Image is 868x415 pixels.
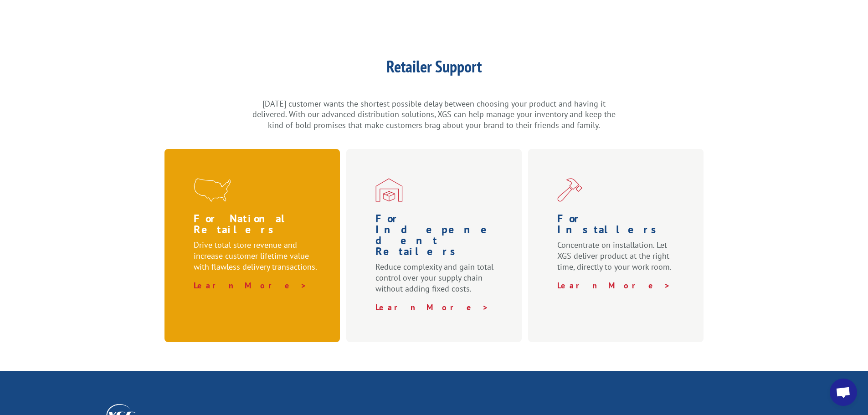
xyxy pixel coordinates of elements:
[194,240,322,280] p: Drive total store revenue and increase customer lifetime value with flawless delivery transactions.
[557,213,678,240] h1: For Installers
[557,240,678,280] p: Concentrate on installation. Let XGS deliver product at the right time, directly to your work room.
[252,98,616,131] p: [DATE] customer wants the shortest possible delay between choosing your product and having it del...
[194,178,231,202] img: xgs-icon-nationwide-reach-red
[375,261,496,302] p: Reduce complexity and gain total control over your supply chain without adding fixed costs.
[375,302,489,313] a: Learn More >
[557,280,671,291] a: Learn More >
[194,213,322,240] h1: For National Retailers
[375,178,403,202] img: XGS_Icon_SMBFlooringRetailer_Red
[375,213,496,261] h1: For Indepenedent Retailers
[252,58,616,79] h1: Retailer Support
[830,379,857,406] div: Open chat
[194,280,307,291] a: Learn More >
[557,178,582,202] img: XGS_Icon_Installers_Red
